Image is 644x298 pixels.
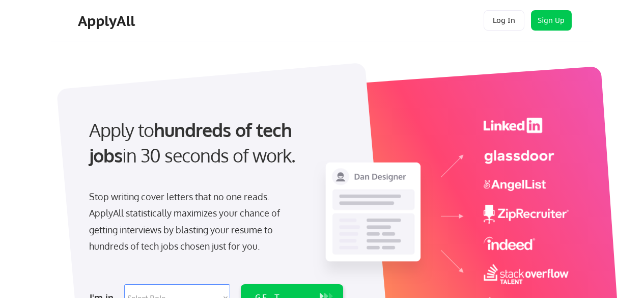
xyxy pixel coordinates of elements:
button: Log In [484,10,524,31]
button: Sign Up [531,10,572,31]
div: ApplyAll [78,12,138,30]
div: Apply to in 30 seconds of work. [89,117,339,169]
div: Stop writing cover letters that no one reads. ApplyAll statistically maximizes your chance of get... [89,188,298,255]
strong: hundreds of tech jobs [89,118,296,167]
